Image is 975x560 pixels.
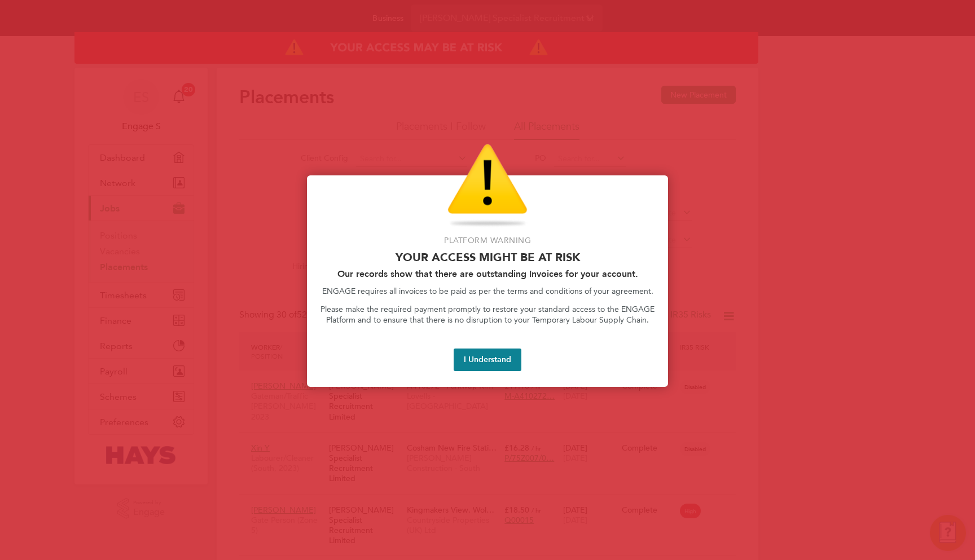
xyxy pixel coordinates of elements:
[320,250,655,264] p: Your access might be at risk
[307,175,668,387] div: Access At Risk
[320,268,655,279] h2: Our records show that there are outstanding Invoices for your account.
[454,349,521,371] button: I Understand
[320,235,655,246] p: Platform Warning
[320,304,655,326] p: Please make the required payment promptly to restore your standard access to the ENGAGE Platform ...
[320,286,655,297] p: ENGAGE requires all invoices to be paid as per the terms and conditions of your agreement.
[447,144,528,228] img: Warning Icon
